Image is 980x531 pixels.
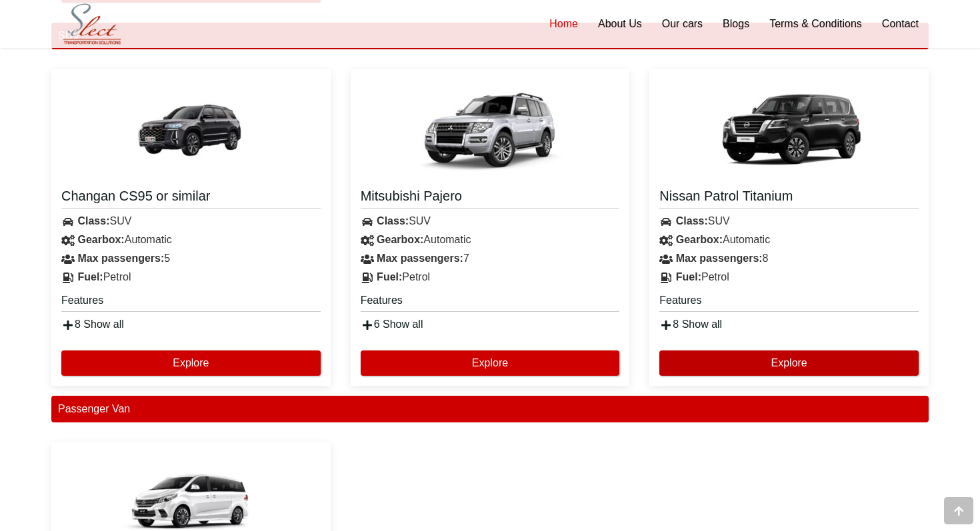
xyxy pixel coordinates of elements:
[77,215,109,227] strong: Class:
[649,268,929,286] div: Petrol
[659,350,919,376] button: Explore
[61,318,124,330] a: 8 Show all
[55,1,129,47] img: Select Rent a Car
[51,268,331,286] div: Petrol
[361,293,620,312] h5: Features
[51,231,331,249] div: Automatic
[944,497,973,524] div: Go to top
[676,234,723,245] strong: Gearbox:
[77,253,164,264] strong: Max passengers:
[377,271,402,282] strong: Fuel:
[61,187,321,209] a: Changan CS95 or similar
[77,271,103,282] strong: Fuel:
[709,79,869,179] img: Nissan Patrol Titanium
[361,187,620,209] a: Mitsubishi Pajero
[111,79,271,179] img: Changan CS95 or similar
[377,215,409,227] strong: Class:
[377,253,463,264] strong: Max passengers:
[377,234,423,245] strong: Gearbox:
[649,212,929,231] div: SUV
[676,215,708,227] strong: Class:
[51,396,929,422] div: Passenger Van
[351,268,630,286] div: Petrol
[361,318,423,330] a: 6 Show all
[51,212,331,231] div: SUV
[61,350,321,376] button: Explore
[649,231,929,249] div: Automatic
[659,293,919,312] h5: Features
[361,350,620,376] button: Explore
[659,318,722,330] a: 8 Show all
[61,293,321,312] h5: Features
[77,234,124,245] strong: Gearbox:
[659,187,919,209] a: Nissan Patrol Titanium
[351,231,630,249] div: Automatic
[410,79,570,179] img: Mitsubishi Pajero
[51,249,331,268] div: 5
[649,249,929,268] div: 8
[351,212,630,231] div: SUV
[351,249,630,268] div: 7
[676,271,701,282] strong: Fuel:
[676,253,763,264] strong: Max passengers:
